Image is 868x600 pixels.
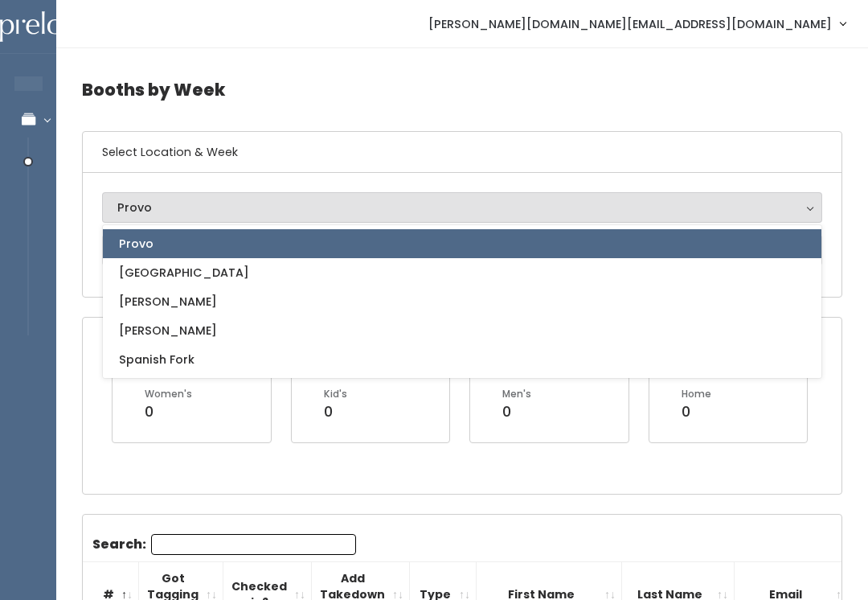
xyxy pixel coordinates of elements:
div: 0 [502,401,531,422]
h6: Select Location & Week [83,132,841,173]
a: [PERSON_NAME][DOMAIN_NAME][EMAIL_ADDRESS][DOMAIN_NAME] [412,6,862,41]
span: Provo [119,235,154,253]
div: 0 [145,401,192,422]
div: Kid's [324,387,347,401]
span: [PERSON_NAME] [119,322,217,339]
span: [PERSON_NAME] [119,293,217,310]
div: 0 [682,401,711,422]
h4: Booths by Week [82,68,842,112]
span: [PERSON_NAME][DOMAIN_NAME][EMAIL_ADDRESS][DOMAIN_NAME] [428,15,832,33]
span: [GEOGRAPHIC_DATA] [119,264,249,282]
div: 0 [324,401,347,422]
div: Women's [145,387,192,401]
input: Search: [151,534,356,555]
button: Provo [102,192,822,223]
label: Search: [92,534,356,555]
div: Provo [117,199,807,216]
div: Men's [502,387,531,401]
span: Spanish Fork [119,351,194,368]
div: Home [682,387,711,401]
